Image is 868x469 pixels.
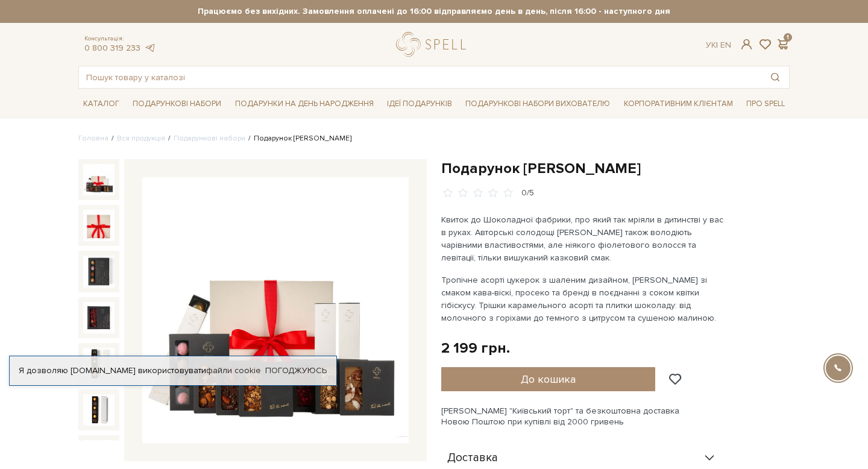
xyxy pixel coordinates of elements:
input: Пошук товару у каталозі [79,66,761,88]
li: Подарунок [PERSON_NAME] [245,133,351,144]
a: logo [396,32,471,57]
img: Подарунок Віллі Вонки [83,210,115,241]
span: | [716,40,718,50]
h1: Подарунок [PERSON_NAME] [441,159,790,178]
p: Тропічне асорті цукерок з шаленим дизайном, [PERSON_NAME] зі смаком кава-віскі, просеко та бренді... [441,274,724,324]
a: 0 800 319 233 [84,43,140,53]
img: Подарунок Віллі Вонки [83,394,115,426]
button: До кошика [441,367,655,391]
span: Консультація: [84,35,156,43]
img: Подарунок Віллі Вонки [83,348,115,379]
div: 0/5 [521,187,534,199]
a: Ідеї подарунків [382,95,457,113]
p: Квиток до Шоколадної фабрики, про який так мріяли в дитинстві у вас в руках. Авторські солодощі [... [441,213,724,264]
a: Подарункові набори [128,95,226,113]
a: Подарункові набори вихователю [461,93,615,114]
a: Погоджуюсь [265,365,327,376]
img: Подарунок Віллі Вонки [142,177,409,444]
button: Пошук товару у каталозі [761,66,789,88]
a: En [720,40,731,50]
a: telegram [143,43,156,53]
a: файли cookie [206,365,261,376]
img: Подарунок Віллі Вонки [83,302,115,333]
a: Головна [78,134,108,143]
img: Подарунок Віллі Вонки [83,164,115,195]
span: Доставка [447,453,498,464]
a: Каталог [78,95,124,113]
div: Я дозволяю [DOMAIN_NAME] використовувати [10,365,336,376]
a: Вся продукція [117,134,165,143]
a: Подарункові набори [174,134,245,143]
img: Подарунок Віллі Вонки [83,256,115,287]
div: [PERSON_NAME] "Київський торт" та безкоштовна доставка Новою Поштою при купівлі від 2000 гривень [441,406,790,427]
a: Корпоративним клієнтам [619,93,738,114]
strong: Працюємо без вихідних. Замовлення оплачені до 16:00 відправляємо день в день, після 16:00 - насту... [78,6,790,17]
div: Ук [706,40,731,51]
div: 2 199 грн. [441,339,510,357]
span: До кошика [521,373,576,386]
a: Про Spell [741,95,790,113]
a: Подарунки на День народження [230,95,379,113]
